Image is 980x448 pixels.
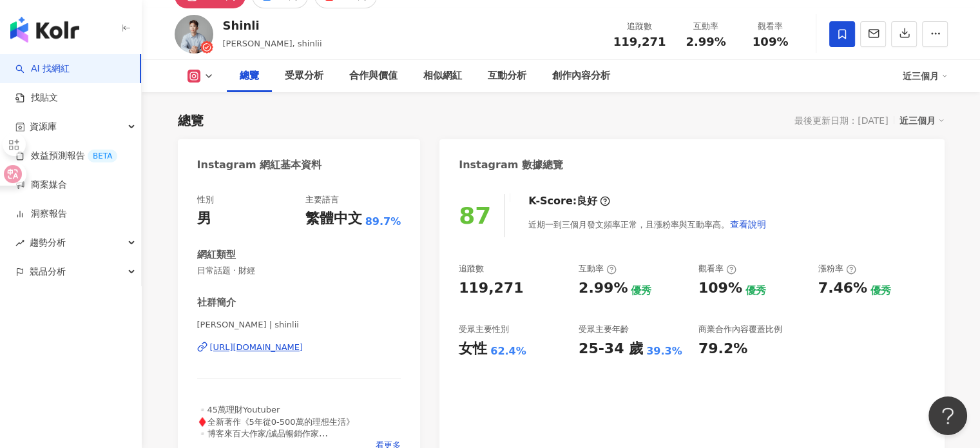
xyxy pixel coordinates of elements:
div: 社群簡介 [197,296,236,309]
div: 追蹤數 [459,263,484,275]
div: 合作與價值 [349,68,398,84]
div: 7.46% [818,278,867,298]
div: 109% [698,278,742,298]
div: 觀看率 [698,263,736,275]
div: 優秀 [870,284,891,298]
a: 效益預測報告BETA [15,150,117,162]
a: 洞察報告 [15,208,67,220]
div: 受眾主要性別 [459,324,509,335]
img: logo [10,17,79,43]
div: 互動率 [682,20,731,33]
div: [URL][DOMAIN_NAME] [210,342,303,353]
div: 主要語言 [305,194,339,206]
span: [PERSON_NAME], shinlii [223,39,322,48]
div: 網紅類型 [197,248,236,262]
div: 繁體中文 [305,209,362,229]
div: 近三個月 [899,112,945,129]
span: 競品分析 [30,257,66,286]
a: [URL][DOMAIN_NAME] [197,342,401,353]
button: 查看說明 [729,211,767,237]
div: 互動率 [579,263,617,275]
div: 相似網紅 [423,68,462,84]
div: 總覽 [240,68,259,84]
div: 性別 [197,194,214,206]
span: 89.7% [365,215,401,229]
img: KOL Avatar [175,15,213,54]
span: 趨勢分析 [30,228,66,257]
div: 受眾分析 [285,68,323,84]
div: 商業合作內容覆蓋比例 [698,324,782,335]
div: 62.4% [490,344,526,358]
div: 觀看率 [746,20,795,33]
a: 找貼文 [15,92,58,104]
div: 25-34 歲 [579,339,643,359]
div: 優秀 [631,284,651,298]
div: 近期一到三個月發文頻率正常，且漲粉率與互動率高。 [528,211,767,237]
div: Instagram 網紅基本資料 [197,158,322,172]
span: 109% [753,35,789,48]
span: 資源庫 [30,112,57,141]
div: 2.99% [579,278,628,298]
div: 優秀 [745,284,766,298]
div: 男 [197,209,211,229]
div: 119,271 [459,278,523,298]
div: 39.3% [646,344,682,358]
div: 漲粉率 [818,263,856,275]
div: 受眾主要年齡 [579,324,629,335]
div: Instagram 數據總覽 [459,158,563,172]
iframe: Help Scout Beacon - Open [928,396,967,435]
div: 追蹤數 [613,20,666,33]
span: [PERSON_NAME] | shinlii [197,319,401,331]
div: 女性 [459,339,487,359]
div: K-Score : [528,194,610,208]
div: 良好 [577,194,597,208]
a: 商案媒合 [15,179,67,191]
a: searchAI 找網紅 [15,63,70,75]
span: 2.99% [686,35,725,48]
div: 79.2% [698,339,747,359]
div: 總覽 [178,112,204,130]
span: 119,271 [613,35,666,48]
div: 87 [459,202,491,229]
div: 創作內容分析 [552,68,610,84]
span: 查看說明 [730,219,766,229]
div: 互動分析 [488,68,526,84]
div: 近三個月 [903,66,948,86]
div: Shinli [223,17,322,34]
div: 最後更新日期：[DATE] [794,115,888,126]
span: 日常話題 · 財經 [197,265,401,277]
span: rise [15,239,24,248]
